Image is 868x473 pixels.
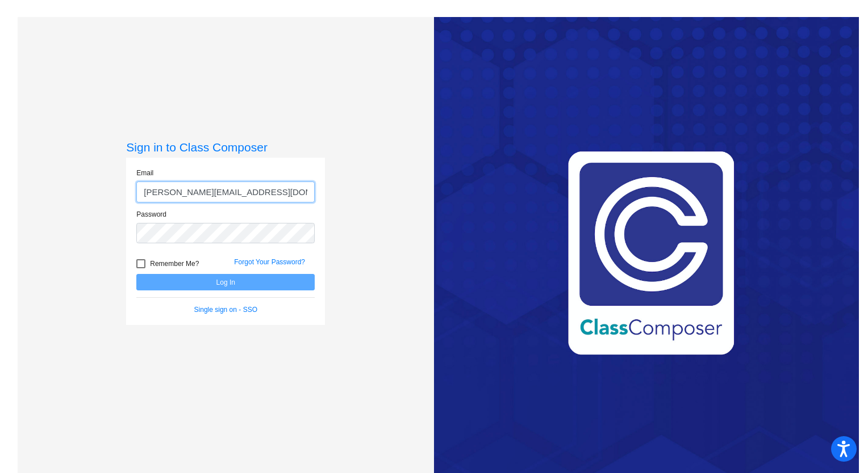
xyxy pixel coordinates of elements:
label: Email [136,168,153,178]
a: Single sign on - SSO [194,306,257,314]
label: Password [136,209,166,219]
a: Forgot Your Password? [234,258,305,266]
button: Log In [136,274,315,290]
span: Remember Me? [150,257,199,271]
h3: Sign in to Class Composer [126,140,325,154]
